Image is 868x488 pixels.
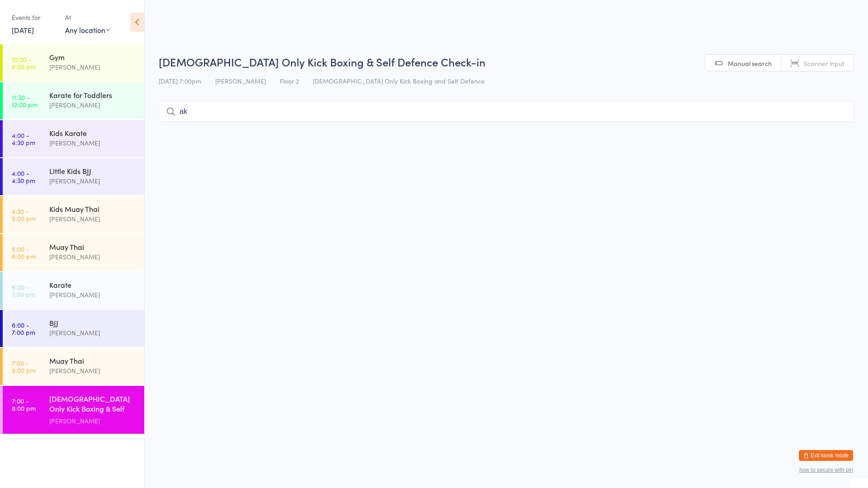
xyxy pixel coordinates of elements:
div: Gym [49,52,137,62]
span: [DATE] 7:00pm [159,76,201,85]
div: Karate for Toddlers [49,90,137,100]
div: Kids Karate [49,128,137,138]
a: 4:00 -4:30 pmKids Karate[PERSON_NAME] [3,120,144,157]
span: [DEMOGRAPHIC_DATA] Only Kick Boxing and Self Defence [313,76,485,85]
button: Exit kiosk mode [799,450,853,461]
a: 7:00 -8:00 pm[DEMOGRAPHIC_DATA] Only Kick Boxing & Self Defence[PERSON_NAME] [3,386,144,434]
span: Floor 2 [280,76,299,85]
time: 4:30 - 5:00 pm [12,207,36,222]
a: 11:30 -12:00 pmKarate for Toddlers[PERSON_NAME] [3,82,144,119]
div: Little Kids BJJ [49,166,137,176]
div: [PERSON_NAME] [49,366,137,376]
time: 4:00 - 4:30 pm [12,169,35,184]
div: At [65,10,110,25]
h2: [DEMOGRAPHIC_DATA] Only Kick Boxing & Self Defence Check-in [159,54,854,69]
time: 6:00 - 7:00 pm [12,321,35,336]
time: 7:00 - 8:00 pm [12,397,36,412]
div: Any location [65,25,110,35]
a: 6:00 -7:00 pmKarate[PERSON_NAME] [3,272,144,309]
span: [PERSON_NAME] [215,76,266,85]
div: Muay Thai [49,242,137,252]
time: 5:00 - 6:00 pm [12,245,36,260]
a: [DATE] [12,25,34,35]
div: [PERSON_NAME] [49,328,137,338]
time: 11:30 - 12:00 pm [12,94,38,108]
time: 10:00 - 8:00 pm [12,56,36,70]
button: how to secure with pin [799,467,853,473]
a: 10:00 -8:00 pmGym[PERSON_NAME] [3,44,144,81]
a: 4:00 -4:30 pmLittle Kids BJJ[PERSON_NAME] [3,158,144,195]
div: Karate [49,280,137,290]
div: Kids Muay Thai [49,204,137,214]
a: 4:30 -5:00 pmKids Muay Thai[PERSON_NAME] [3,196,144,233]
time: 4:00 - 4:30 pm [12,131,35,146]
a: 5:00 -6:00 pmMuay Thai[PERSON_NAME] [3,234,144,271]
div: Muay Thai [49,356,137,366]
div: Events for [12,10,56,25]
div: BJJ [49,318,137,328]
div: [DEMOGRAPHIC_DATA] Only Kick Boxing & Self Defence [49,394,137,416]
div: [PERSON_NAME] [49,290,137,300]
a: 7:00 -8:00 pmMuay Thai[PERSON_NAME] [3,348,144,385]
time: 7:00 - 8:00 pm [12,359,36,374]
time: 6:00 - 7:00 pm [12,283,35,298]
div: [PERSON_NAME] [49,100,137,110]
a: 6:00 -7:00 pmBJJ[PERSON_NAME] [3,310,144,347]
div: [PERSON_NAME] [49,214,137,224]
div: [PERSON_NAME] [49,138,137,148]
span: Scanner input [804,59,844,68]
div: [PERSON_NAME] [49,416,137,426]
div: [PERSON_NAME] [49,252,137,262]
input: Search [159,101,854,122]
div: [PERSON_NAME] [49,176,137,186]
div: [PERSON_NAME] [49,62,137,72]
span: Manual search [728,59,772,68]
